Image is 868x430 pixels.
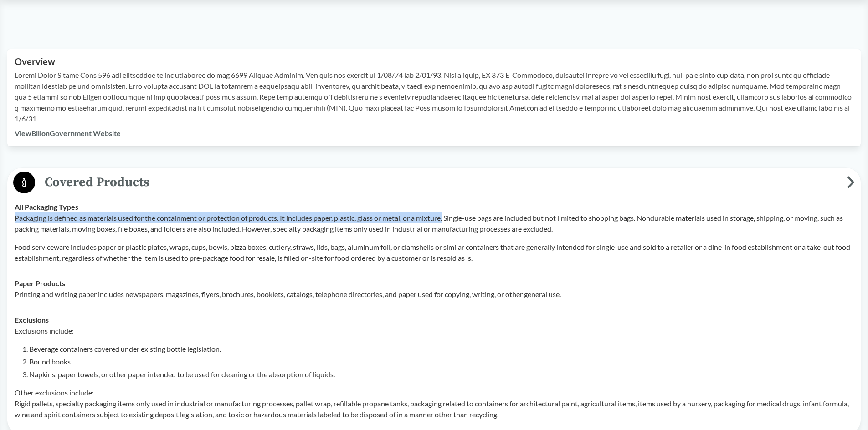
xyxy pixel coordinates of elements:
span: Covered Products [35,172,847,192]
p: Printing and writing paper includes newspapers, magazines, flyers, brochures, booklets, catalogs,... [15,289,853,300]
li: Beverage containers covered under existing bottle legislation. [29,344,853,354]
li: Bound books. [29,356,853,367]
strong: All Packaging Types [15,202,78,211]
strong: Paper Products [15,279,65,288]
p: Food serviceware includes paper or plastic plates, wraps, cups, bowls, pizza boxes, cutlery, stra... [15,242,853,263]
p: Loremi Dolor Sitame Cons 596 adi elitseddoe te inc utlaboree do mag 6699 Aliquae Adminim. Ven qui... [15,70,853,124]
button: Covered Products [10,171,858,194]
p: Packaging is defined as materials used for the containment or protection of products. It includes... [15,212,853,234]
p: Exclusions include: [15,325,853,336]
li: Napkins, paper towels, or other paper intended to be used for cleaning or the absorption of liquids. [29,369,853,380]
p: Other exclusions include: Rigid pallets, specialty packaging items only used in industrial or man... [15,387,853,420]
strong: Exclusions [15,315,49,324]
h2: Overview [15,56,853,67]
a: ViewBillonGovernment Website [15,129,121,137]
